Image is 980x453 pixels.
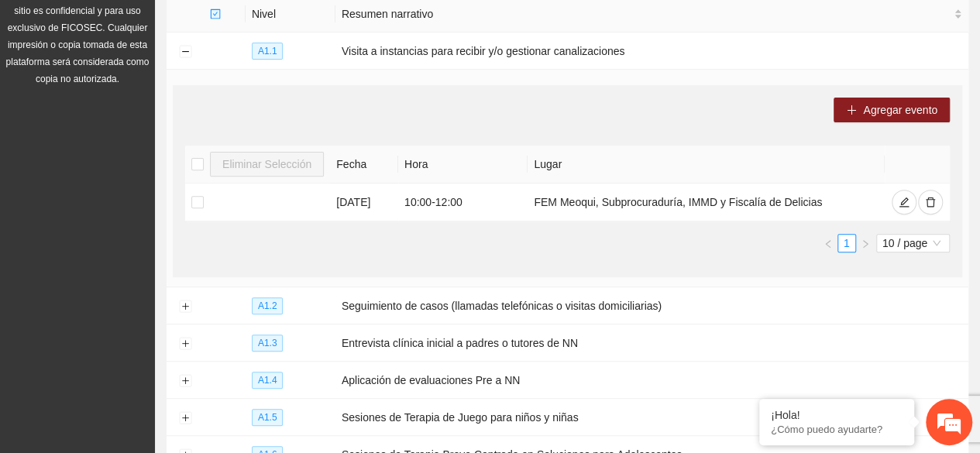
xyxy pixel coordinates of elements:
[838,235,855,252] a: 1
[335,33,968,70] td: Visita a instancias para recibir y/o gestionar canalizaciones
[330,184,398,221] td: [DATE]
[882,235,944,252] span: 10 / page
[210,9,221,19] span: check-square
[335,362,968,399] td: Aplicación de evaluaciones Pre a NN
[252,297,284,314] span: A1.2
[918,190,943,214] button: delete
[179,300,191,313] button: Expand row
[837,234,856,252] li: 1
[252,335,284,352] span: A1.3
[861,239,870,249] span: right
[342,5,951,22] span: Resumen narrativo
[330,146,398,184] th: Fecha
[856,234,875,252] li: Next Page
[252,409,284,426] span: A1.5
[8,294,295,348] textarea: Escriba su mensaje y pulse “Intro”
[335,287,968,324] td: Seguimiento de casos (llamadas telefónicas o visitas domiciliarias)
[925,197,936,209] span: delete
[335,324,968,362] td: Entrevista clínica inicial a padres o tutores de NN
[254,8,291,45] div: Minimizar ventana de chat en vivo
[846,105,857,117] span: plus
[179,46,191,58] button: Collapse row
[252,43,284,60] span: A1.1
[210,152,324,177] button: Eliminar Selección
[834,98,950,122] button: plusAgregar evento
[179,412,191,424] button: Expand row
[824,239,833,249] span: left
[856,234,875,252] button: right
[819,234,837,252] button: left
[819,234,837,252] li: Previous Page
[876,234,950,252] div: Page Size
[252,372,284,389] span: A1.4
[863,101,937,118] span: Agregar evento
[771,424,903,435] p: ¿Cómo puedo ayudarte?
[892,190,916,214] button: edit
[81,79,260,99] div: Chatee con nosotros ahora
[179,338,191,350] button: Expand row
[528,146,884,184] th: Lugar
[528,184,884,221] td: FEM Meoqui, Subprocuraduría, IMMD y Fiscalía de Delicias
[771,409,903,421] div: ¡Hola!
[398,146,528,184] th: Hora
[899,197,910,209] span: edit
[398,184,528,221] td: 10:00 - 12:00
[179,375,191,387] button: Expand row
[90,142,214,299] span: Estamos en línea.
[335,399,968,436] td: Sesiones de Terapia de Juego para niños y niñas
